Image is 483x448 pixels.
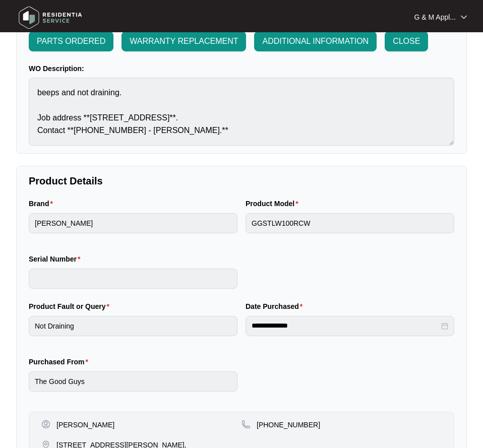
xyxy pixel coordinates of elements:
[254,31,377,51] button: ADDITIONAL INFORMATION
[246,199,303,209] label: Product Model
[246,213,454,233] input: Product Model
[257,420,320,430] p: [PHONE_NUMBER]
[246,301,307,311] label: Date Purchased
[29,174,454,188] p: Product Details
[241,420,251,429] img: map-pin
[393,35,420,47] span: CLOSE
[37,35,105,47] span: PARTS ORDERED
[29,254,84,264] label: Serial Number
[56,420,114,430] p: [PERSON_NAME]
[385,31,428,51] button: CLOSE
[29,199,57,209] label: Brand
[461,15,467,20] img: dropdown arrow
[122,31,246,51] button: WARRANTY REPLACEMENT
[15,3,86,33] img: residentia service logo
[29,357,92,367] label: Purchased From
[252,321,439,331] input: Date Purchased
[29,316,237,336] input: Product Fault or Query
[414,12,456,22] p: G & M Appl...
[29,78,454,146] textarea: beeps and not draining. Job address **[STREET_ADDRESS]**. Contact **[PHONE_NUMBER] - [PERSON_NAME...
[29,301,113,311] label: Product Fault or Query
[130,35,238,47] span: WARRANTY REPLACEMENT
[262,35,369,47] span: ADDITIONAL INFORMATION
[41,420,50,429] img: user-pin
[29,213,237,233] input: Brand
[29,269,237,289] input: Serial Number
[29,63,454,74] p: WO Description:
[29,371,237,392] input: Purchased From
[29,31,113,51] button: PARTS ORDERED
